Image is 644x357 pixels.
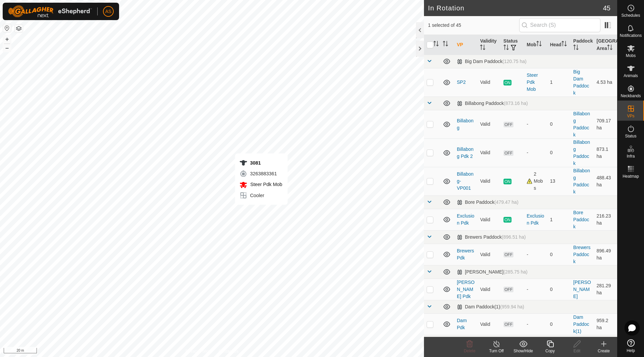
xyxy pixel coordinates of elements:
span: ON [503,179,512,184]
a: Contact Us [219,348,238,354]
td: Valid [477,68,500,97]
a: Billabong Paddock [573,111,590,137]
span: OFF [503,122,514,127]
span: VPs [627,114,634,118]
p-sorticon: Activate to sort [573,46,579,51]
span: Schedules [621,13,640,17]
td: 4.53 ha [594,68,617,97]
span: 1 selected of 45 [428,22,519,29]
span: (896.51 ha) [502,234,526,240]
a: Brewers Paddock [573,245,590,264]
div: 2 Mobs [527,171,544,192]
span: Mobs [626,54,636,58]
td: 281.29 ha [594,279,617,300]
span: (285.75 ha) [503,269,528,275]
a: Exclusion Pdk [457,213,474,226]
div: [PERSON_NAME] [457,269,528,275]
p-sorticon: Activate to sort [536,42,542,47]
a: Billabong Paddock [573,139,590,166]
p-sorticon: Activate to sort [480,46,485,51]
button: Reset Map [3,24,11,32]
button: Map Layers [15,24,23,33]
div: - [527,251,544,258]
div: Edit [563,348,590,354]
td: Valid [477,209,500,230]
div: Copy [537,348,563,354]
th: Head [547,35,571,55]
div: 3081 [239,159,282,167]
td: 873.1 ha [594,138,617,167]
span: OFF [503,321,514,327]
span: (959.94 ha) [500,304,524,309]
div: Big Dam Paddock [457,59,527,64]
span: OFF [503,287,514,292]
a: Big Dam Paddock [573,69,589,96]
span: Infra [627,154,635,158]
th: [GEOGRAPHIC_DATA] Area [594,35,617,55]
button: – [3,44,11,52]
div: - [527,321,544,328]
td: Valid [477,313,500,335]
td: Valid [477,138,500,167]
div: - [527,149,544,156]
span: (479.47 ha) [494,199,519,205]
a: Billabong-VP001 [457,171,474,191]
span: Status [625,134,636,138]
span: Notifications [620,34,642,38]
button: + [3,35,11,43]
div: Turn Off [483,348,510,354]
span: Help [627,349,635,353]
p-sorticon: Activate to sort [443,42,448,47]
td: Valid [477,167,500,195]
input: Search (S) [519,18,600,32]
img: Gallagher Logo [8,5,92,17]
div: Brewers Paddock [457,234,526,240]
a: Dam Pdk [457,318,467,330]
span: ON [503,217,512,223]
div: Cooler [239,191,282,199]
td: 0 [547,279,571,300]
span: (120.75 ha) [502,59,527,64]
td: 959.2 ha [594,313,617,335]
td: 0 [547,313,571,335]
td: 709.17 ha [594,110,617,138]
span: OFF [503,150,514,156]
p-sorticon: Activate to sort [433,42,439,47]
div: Dam Paddock(1) [457,304,524,310]
a: Dam Paddock(1) [573,314,589,334]
span: Neckbands [621,94,641,98]
a: [PERSON_NAME] Pdk [457,280,475,299]
div: Create [590,348,617,354]
span: OFF [503,252,514,257]
div: Billabong Paddock [457,101,528,106]
div: - [527,121,544,128]
a: Brewers Pdk [457,248,474,260]
td: 0 [547,244,571,265]
span: (873.16 ha) [504,101,528,106]
td: Valid [477,279,500,300]
td: Valid [477,110,500,138]
a: Billabong Pdk 2 [457,146,474,159]
td: 216.23 ha [594,209,617,230]
p-sorticon: Activate to sort [561,42,567,47]
span: Delete [464,349,476,353]
span: Steer Pdk Mob [249,182,282,187]
td: 488.43 ha [594,167,617,195]
th: Mob [524,35,547,55]
a: Billabong Paddock [573,168,590,194]
span: 45 [603,3,610,13]
a: Help [618,337,644,355]
div: - [527,286,544,293]
td: 1 [547,209,571,230]
span: ON [503,80,512,85]
td: 896.49 ha [594,244,617,265]
td: 0 [547,110,571,138]
a: Privacy Policy [185,348,211,354]
th: VP [454,35,477,55]
div: Bore Paddock [457,199,519,205]
h2: In Rotation [428,4,603,12]
td: 13 [547,167,571,195]
span: Heatmap [623,174,639,178]
a: Billabong [457,118,474,130]
th: Status [501,35,524,55]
